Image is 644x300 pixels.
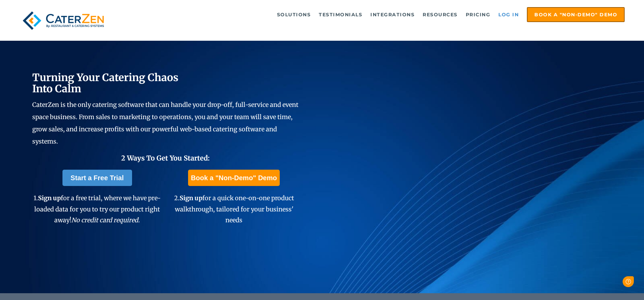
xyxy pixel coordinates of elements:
span: Sign up [180,194,202,202]
a: Start a Free Trial [62,170,132,186]
span: 2 Ways To Get You Started: [121,154,210,162]
em: No credit card required. [71,216,140,224]
span: Turning Your Catering Chaos Into Calm [32,71,179,95]
a: Integrations [367,8,418,21]
a: Log in [495,8,522,21]
span: Sign up [38,194,61,202]
iframe: Help widget launcher [584,274,637,293]
img: caterzen [19,7,107,34]
a: Book a "Non-Demo" Demo [527,7,625,22]
a: Resources [419,8,461,21]
a: Solutions [274,8,314,21]
span: CaterZen is the only catering software that can handle your drop-off, full-service and event spac... [32,101,298,145]
span: 1. for a free trial, where we have pre-loaded data for you to try our product right away! [34,194,161,224]
a: Book a "Non-Demo" Demo [188,170,279,186]
div: Navigation Menu [123,7,625,22]
a: Pricing [462,8,494,21]
a: Testimonials [315,8,366,21]
span: 2. for a quick one-on-one product walkthrough, tailored for your business' needs [174,194,294,224]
